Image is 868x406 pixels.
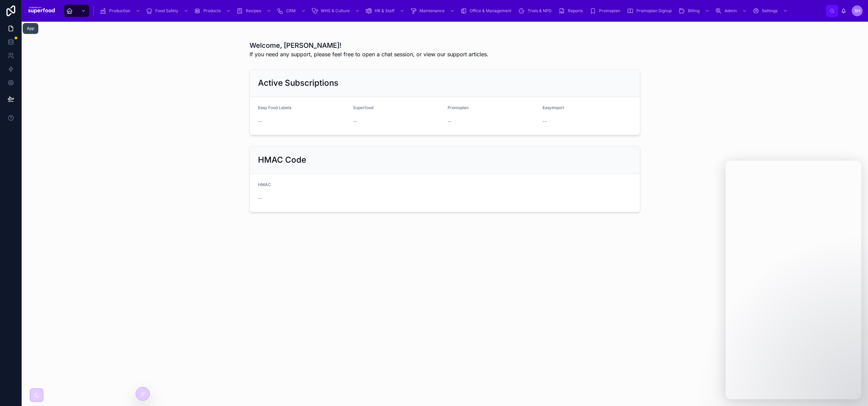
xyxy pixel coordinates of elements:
[258,105,291,110] span: Easy Food Labels
[234,5,275,17] a: Recipes
[27,26,34,31] div: App
[250,41,489,50] h1: Welcome, [PERSON_NAME]!
[588,5,625,17] a: Promoplan
[246,8,261,14] span: Recipes
[258,155,306,165] h2: HMAC Code
[556,5,588,17] a: Reports
[542,105,564,110] span: EasyImport
[713,5,750,17] a: Admin
[625,5,676,17] a: Promoplan Signup
[762,8,777,14] span: Settings
[109,8,130,14] span: Production
[258,118,262,125] span: --
[286,8,296,14] span: CRM
[27,5,56,16] img: App logo
[375,8,394,14] span: HR & Staff
[363,5,408,17] a: HR & Staff
[599,8,620,14] span: Promoplan
[726,161,861,399] iframe: Intercom live chat
[854,8,860,14] span: SH
[568,8,583,14] span: Reports
[321,8,350,14] span: WHS & Culture
[203,8,221,14] span: Products
[458,5,516,17] a: Office & Management
[516,5,556,17] a: Trials & NPD
[192,5,234,17] a: Products
[258,195,262,202] span: --
[688,8,699,14] span: Billing
[309,5,363,17] a: WHS & Culture
[470,8,511,14] span: Office & Management
[275,5,309,17] a: CRM
[61,3,826,18] div: scrollable content
[258,78,338,88] h2: Active Subscriptions
[353,118,357,125] span: --
[155,8,178,14] span: Food Safety
[636,8,672,14] span: Promoplan Signup
[448,105,469,110] span: Promoplan
[542,118,547,125] span: --
[750,5,791,17] a: Settings
[676,5,713,17] a: Billing
[98,5,144,17] a: Production
[144,5,192,17] a: Food Safety
[419,8,445,14] span: Maintenance
[448,118,452,125] span: --
[258,182,271,187] span: HMAC
[250,50,489,58] span: If you need any support, please feel free to open a chat session, or view our support articles.
[528,8,552,14] span: Trials & NPD
[408,5,458,17] a: Maintenance
[725,8,737,14] span: Admin
[353,105,373,110] span: Superfood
